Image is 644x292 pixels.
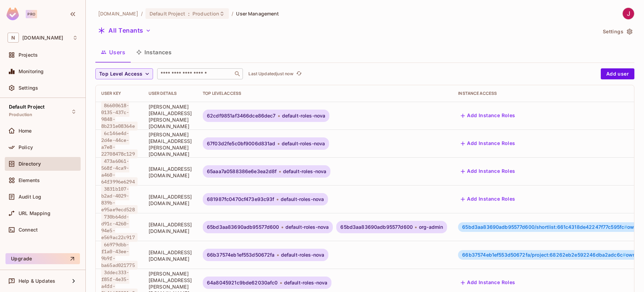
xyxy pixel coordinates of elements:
span: 6c146e4d-2d4e-44ce-a7e8-22708478c129 [101,129,138,158]
span: default-roles-nova [281,252,325,258]
span: Default Project [150,10,185,17]
span: 65aaa7a0588386e6e3ea2d8f [207,169,277,174]
span: [EMAIL_ADDRESS][DOMAIN_NAME] [149,166,192,179]
span: refresh [296,70,302,77]
span: 473a6061-568f-4ca9-a460-64f3996e6294 [101,157,138,186]
span: 681987fc0470cf473e93c93f [207,196,274,202]
span: 86600618-0135-437c-9848-8b231e08364e [101,101,138,131]
span: # [623,252,626,258]
span: default-roles-nova [285,224,329,230]
span: Directory [19,161,41,167]
button: Users [95,44,131,61]
span: 65bd3aa83690adb95577d600 [207,224,279,230]
span: Policy [19,145,33,150]
button: Settings [600,26,634,37]
span: [EMAIL_ADDRESS][DOMAIN_NAME] [149,193,192,206]
span: 62cdf9851af3466dce86dec7 [207,113,276,119]
span: Help & Updates [19,278,55,284]
div: Top Level Access [203,91,447,96]
div: Pro [26,10,37,18]
span: Production [9,112,33,117]
span: 65bd3aa83690adb95577d600 [340,224,413,230]
span: 66b37574eb1ef553d50672fa/project:68262eb2e592246dba2adc6c [462,252,626,258]
span: Default Project [9,104,45,110]
span: 730b64dd-d91c-4260-94e5-e569ac22c917 [101,212,138,242]
span: Audit Log [19,194,41,200]
span: Monitoring [19,69,44,74]
span: Production [192,10,219,17]
span: Top Level Access [99,70,142,78]
span: [EMAIL_ADDRESS][DOMAIN_NAME] [149,249,192,262]
button: All Tenants [95,25,154,36]
button: Add Instance Roles [458,277,518,288]
span: 3831b107-b2ad-4029-839b-e95ae9ecd528 [101,184,138,214]
span: default-roles-nova [283,169,327,174]
span: Workspace: nebula.io [22,35,63,41]
span: Projects [19,52,38,58]
span: default-roles-nova [282,113,326,119]
button: Add Instance Roles [458,166,518,177]
button: Add Instance Roles [458,138,518,149]
img: Jon Erdman [623,8,634,19]
span: owner [462,252,640,258]
button: Add Instance Roles [458,194,518,205]
span: [EMAIL_ADDRESS][DOMAIN_NAME] [149,221,192,234]
span: the active workspace [98,10,138,17]
div: User Key [101,91,138,96]
li: / [232,10,233,17]
span: [PERSON_NAME][EMAIL_ADDRESS][PERSON_NAME][DOMAIN_NAME] [149,103,192,130]
span: : [188,11,190,16]
button: Upgrade [5,253,80,264]
span: org-admin [419,224,443,230]
span: default-roles-nova [284,280,328,285]
img: SReyMgAAAABJRU5ErkJggg== [7,8,19,20]
button: Add user [601,68,634,79]
div: User Details [149,91,192,96]
span: N [8,33,19,43]
span: [PERSON_NAME][EMAIL_ADDRESS][PERSON_NAME][DOMAIN_NAME] [149,131,192,157]
span: default-roles-nova [281,196,324,202]
span: 67f03d2fe5c0bf9006d831ad [207,141,276,146]
span: 64a8045921c9bde62030afc0 [207,280,278,285]
span: default-roles-nova [282,141,325,146]
button: Instances [131,44,177,61]
button: refresh [295,70,303,78]
span: 66b37574eb1ef553d50672fa [207,252,275,258]
span: Elements [19,178,40,183]
li: / [141,10,143,17]
span: User Management [236,10,279,17]
span: Connect [19,227,38,233]
span: Settings [19,85,38,91]
span: 66979dbb-f1a0-43ee-9b9f-ba65ad021775 [101,240,138,270]
span: URL Mapping [19,211,50,216]
span: 65bd3aa83690adb95577d600/shortlist:661c4318de42247f77c595fc [462,224,627,230]
button: Top Level Access [95,68,153,79]
span: Home [19,128,32,134]
span: Click to refresh data [293,70,303,78]
span: owner [462,224,642,230]
p: Last Updated just now [248,71,293,77]
button: Add Instance Roles [458,110,518,121]
span: # [624,224,627,230]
